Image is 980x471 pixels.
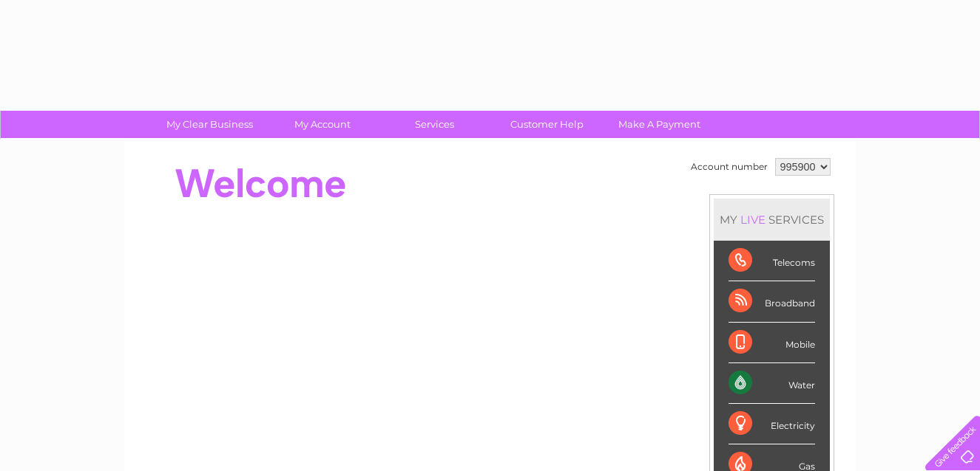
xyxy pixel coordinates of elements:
a: My Clear Business [149,111,271,138]
td: Account number [687,154,771,179]
a: Services [374,111,496,138]
div: Telecoms [729,241,815,281]
a: My Account [261,111,383,138]
div: LIVE [737,213,768,227]
div: Mobile [729,323,815,363]
div: Broadband [729,281,815,322]
a: Make A Payment [598,111,720,138]
a: Customer Help [486,111,608,138]
div: Electricity [729,404,815,444]
div: MY SERVICES [714,199,830,241]
div: Water [729,363,815,404]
